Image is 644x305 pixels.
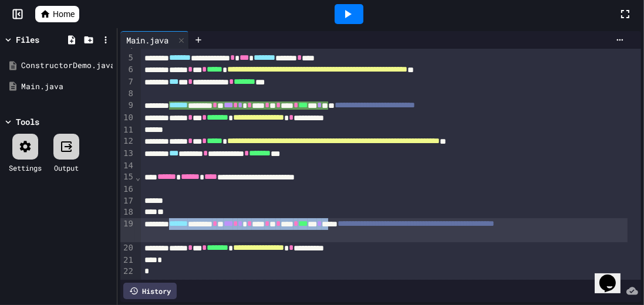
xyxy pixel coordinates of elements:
[135,172,141,182] span: Fold line
[120,171,135,184] div: 15
[120,34,174,46] div: Main.java
[120,52,135,65] div: 5
[120,160,135,172] div: 14
[21,60,113,72] div: ConstructorDemo.java
[16,33,39,46] div: Files
[120,31,189,49] div: Main.java
[120,242,135,255] div: 20
[120,255,135,266] div: 21
[120,124,135,136] div: 11
[120,195,135,207] div: 17
[120,88,135,100] div: 8
[595,258,632,293] iframe: chat widget
[120,148,135,160] div: 13
[120,266,135,277] div: 22
[120,100,135,112] div: 9
[9,162,42,173] div: Settings
[120,206,135,218] div: 18
[120,76,135,89] div: 7
[120,135,135,148] div: 12
[123,283,177,299] div: History
[21,81,113,93] div: Main.java
[120,112,135,124] div: 10
[53,8,75,20] span: Home
[54,162,79,173] div: Output
[120,218,135,242] div: 19
[16,116,39,128] div: Tools
[120,184,135,195] div: 16
[120,64,135,76] div: 6
[35,6,79,22] a: Home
